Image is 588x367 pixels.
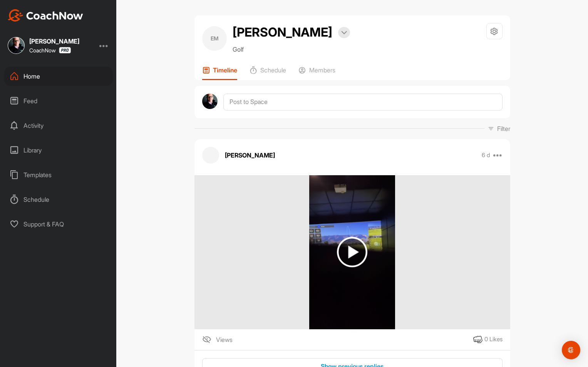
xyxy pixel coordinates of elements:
img: icon [202,335,211,344]
p: Filter [497,124,510,133]
div: Support & FAQ [4,215,113,234]
div: EM [202,26,227,51]
img: arrow-down [341,31,347,35]
img: play [337,237,367,267]
div: Library [4,141,113,160]
p: [PERSON_NAME] [225,151,275,160]
img: CoachNow Pro [59,47,71,54]
img: avatar [202,94,218,109]
div: 0 Likes [484,335,503,344]
h2: [PERSON_NAME] [233,23,332,42]
p: Timeline [213,66,237,74]
div: Activity [4,116,113,135]
p: Schedule [260,66,286,74]
div: Open Intercom Messenger [562,341,580,359]
div: Feed [4,91,113,111]
div: Templates [4,165,113,184]
img: square_d7b6dd5b2d8b6df5777e39d7bdd614c0.jpg [8,37,25,54]
div: [PERSON_NAME] [29,38,79,44]
img: CoachNow [8,9,83,22]
p: Members [309,66,335,74]
img: media [309,175,395,329]
span: Views [216,335,233,344]
div: CoachNow [29,47,71,54]
p: Golf [233,45,350,54]
div: Home [4,67,113,86]
div: Schedule [4,190,113,209]
p: 6 d [482,151,490,159]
